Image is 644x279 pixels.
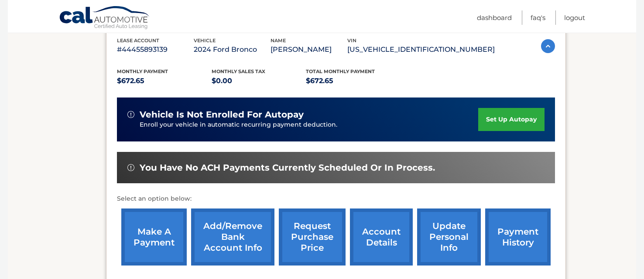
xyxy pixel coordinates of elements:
a: make a payment [121,208,187,266]
p: 2024 Ford Bronco [194,44,271,56]
a: set up autopay [478,108,545,131]
img: accordion-active.svg [541,39,555,53]
a: FAQ's [531,10,545,25]
p: Enroll your vehicle in automatic recurring payment deduction. [140,120,478,130]
span: name [271,37,286,44]
p: $672.65 [117,75,212,87]
img: alert-white.svg [127,111,134,118]
p: $672.65 [306,75,401,87]
a: request purchase price [279,208,346,266]
a: Add/Remove bank account info [191,208,274,266]
a: update personal info [417,208,481,266]
p: Select an option below: [117,194,555,204]
a: Cal Automotive [59,6,151,31]
a: Logout [564,10,585,25]
span: vin [347,37,356,44]
p: $0.00 [212,75,306,87]
span: vehicle is not enrolled for autopay [140,109,304,120]
a: payment history [485,208,551,266]
span: Monthly sales Tax [212,68,265,74]
span: lease account [117,37,159,44]
span: You have no ACH payments currently scheduled or in process. [140,162,435,173]
p: [US_VEHICLE_IDENTIFICATION_NUMBER] [347,44,495,56]
span: Total Monthly Payment [306,68,375,74]
a: account details [350,208,413,266]
p: #44455893139 [117,44,194,56]
img: alert-white.svg [127,164,134,171]
span: vehicle [194,37,216,44]
span: Monthly Payment [117,68,168,74]
a: Dashboard [477,10,512,25]
p: [PERSON_NAME] [271,44,347,56]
